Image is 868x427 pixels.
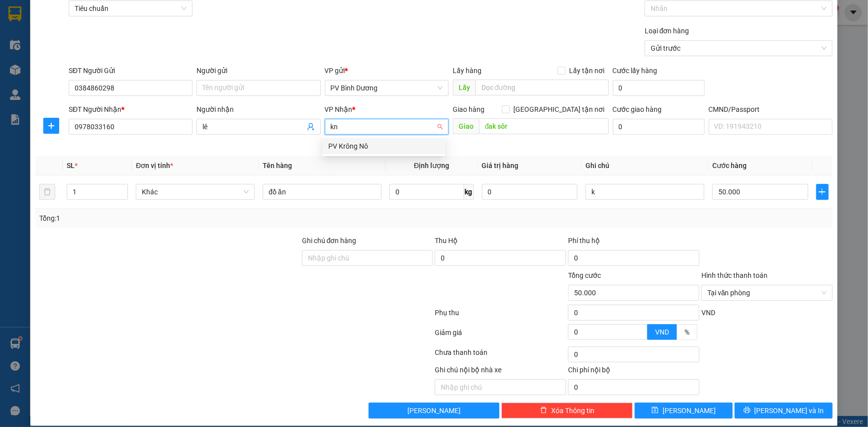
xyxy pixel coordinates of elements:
[322,138,445,154] div: PV Krông Nô
[684,328,689,336] span: %
[568,271,601,279] span: Tổng cước
[510,104,609,115] span: [GEOGRAPHIC_DATA] tận nơi
[44,122,59,130] span: plus
[435,364,566,379] div: Ghi chú nội bộ nhà xe
[464,184,474,200] span: kg
[568,364,699,379] div: Chi phí nội bộ
[482,184,578,200] input: 0
[39,184,55,200] button: delete
[453,105,484,113] span: Giao hàng
[709,104,833,115] div: CMND/Passport
[453,67,482,75] span: Lấy hàng
[67,162,75,170] span: SL
[435,237,458,245] span: Thu Hộ
[581,156,708,175] th: Ghi chú
[635,403,733,419] button: save[PERSON_NAME]
[434,307,568,325] div: Phụ thu
[196,65,320,76] div: Người gửi
[551,405,594,416] span: Xóa Thông tin
[453,118,479,134] span: Giao
[655,328,669,336] span: VND
[435,379,566,395] input: Nhập ghi chú
[613,105,662,113] label: Cước giao hàng
[263,162,292,170] span: Tên hàng
[701,309,715,317] span: VND
[476,80,609,95] input: Dọc đường
[95,45,140,52] span: 17:34:06 [DATE]
[76,69,92,84] span: Nơi nhận:
[651,41,827,56] span: Gửi trước
[325,105,353,113] span: VP Nhận
[142,184,249,199] span: Khác
[652,407,659,415] span: save
[407,405,461,416] span: [PERSON_NAME]
[585,184,704,200] input: Ghi Chú
[369,403,500,419] button: [PERSON_NAME]
[302,237,357,245] label: Ghi chú đơn hàng
[735,403,833,419] button: printer[PERSON_NAME] và In
[39,213,335,224] div: Tổng: 1
[302,250,433,266] input: Ghi chú đơn hàng
[307,123,315,131] span: user-add
[26,16,81,53] strong: CÔNG TY TNHH [GEOGRAPHIC_DATA] 214 QL13 - P.26 - Q.BÌNH THẠNH - TP HCM 1900888606
[10,69,20,84] span: Nơi gửi:
[663,405,716,416] span: [PERSON_NAME]
[755,405,824,416] span: [PERSON_NAME] và In
[69,104,193,115] div: SĐT Người Nhận
[100,37,140,45] span: BD08250233
[100,70,138,81] span: PV [PERSON_NAME]
[434,327,568,344] div: Giảm giá
[816,184,829,200] button: plus
[43,118,59,134] button: plus
[482,162,519,170] span: Giá trị hàng
[331,81,443,95] span: PV Bình Dương
[540,407,547,415] span: delete
[263,184,382,200] input: VD: Bàn, Ghế
[10,22,23,47] img: logo
[613,67,658,75] label: Cước lấy hàng
[566,65,609,76] span: Lấy tận nơi
[328,141,439,152] div: PV Krông Nô
[136,162,173,170] span: Đơn vị tính
[707,285,827,300] span: Tại văn phòng
[325,65,449,76] div: VP gửi
[701,271,768,279] label: Hình thức thanh toán
[817,188,828,196] span: plus
[613,119,705,135] input: Cước giao hàng
[75,1,187,16] span: Tiêu chuẩn
[34,60,115,67] strong: BIÊN NHẬN GỬI HÀNG HOÁ
[196,104,320,115] div: Người nhận
[414,162,449,170] span: Định lượng
[568,235,699,250] div: Phí thu hộ
[501,403,633,419] button: deleteXóa Thông tin
[453,80,476,95] span: Lấy
[613,80,705,96] input: Cước lấy hàng
[69,65,193,76] div: SĐT Người Gửi
[434,347,568,364] div: Chưa thanh toán
[645,27,689,35] label: Loại đơn hàng
[744,407,751,415] span: printer
[712,162,747,170] span: Cước hàng
[479,118,609,134] input: Dọc đường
